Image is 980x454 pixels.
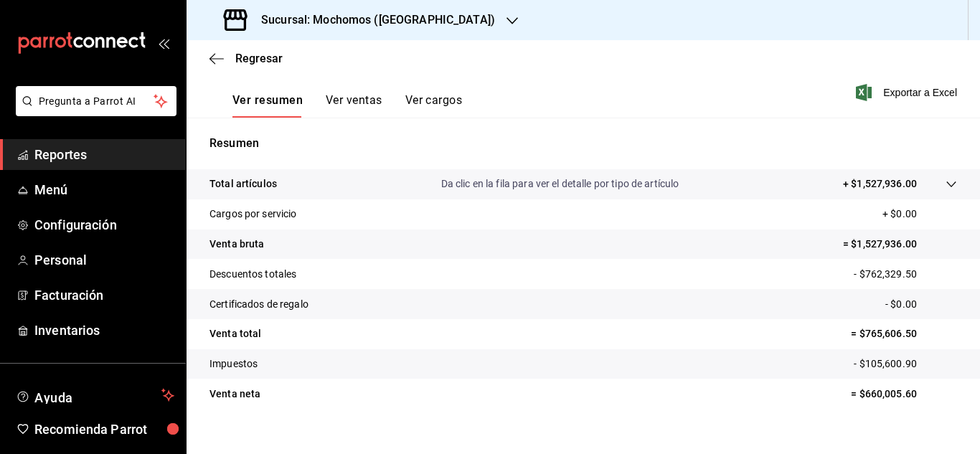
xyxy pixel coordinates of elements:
button: Pregunta a Parrot AI [16,86,176,116]
p: Venta bruta [209,237,264,252]
p: - $0.00 [885,297,957,312]
h3: Sucursal: Mochomos ([GEOGRAPHIC_DATA]) [250,11,495,29]
p: - $105,600.90 [854,356,957,372]
p: + $0.00 [882,207,957,222]
span: Inventarios [34,321,174,340]
button: Exportar a Excel [859,84,957,101]
button: Ver resumen [232,93,303,118]
span: Facturación [34,285,174,305]
span: Ayuda [34,387,156,404]
button: Ver cargos [405,93,463,118]
span: Configuración [34,215,174,235]
p: Venta total [209,326,261,341]
div: navigation tabs [232,93,462,118]
p: Impuestos [209,356,258,372]
p: Resumen [209,135,957,152]
p: Descuentos totales [209,267,296,282]
button: Regresar [209,52,283,65]
p: Total artículos [209,176,277,191]
span: Personal [34,250,174,270]
span: Regresar [235,52,283,65]
span: Pregunta a Parrot AI [39,94,154,109]
p: = $1,527,936.00 [843,237,957,252]
button: open_drawer_menu [158,37,169,49]
p: - $762,329.50 [854,267,957,282]
a: Pregunta a Parrot AI [10,104,176,119]
p: = $660,005.60 [851,387,957,402]
span: Reportes [34,145,174,164]
span: Menú [34,180,174,199]
p: + $1,527,936.00 [843,176,917,191]
p: Venta neta [209,387,260,402]
span: Recomienda Parrot [34,420,174,439]
p: Da clic en la fila para ver el detalle por tipo de artículo [441,176,679,191]
p: Cargos por servicio [209,207,297,222]
p: = $765,606.50 [851,326,957,341]
p: Certificados de regalo [209,297,308,312]
button: Ver ventas [326,93,382,118]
